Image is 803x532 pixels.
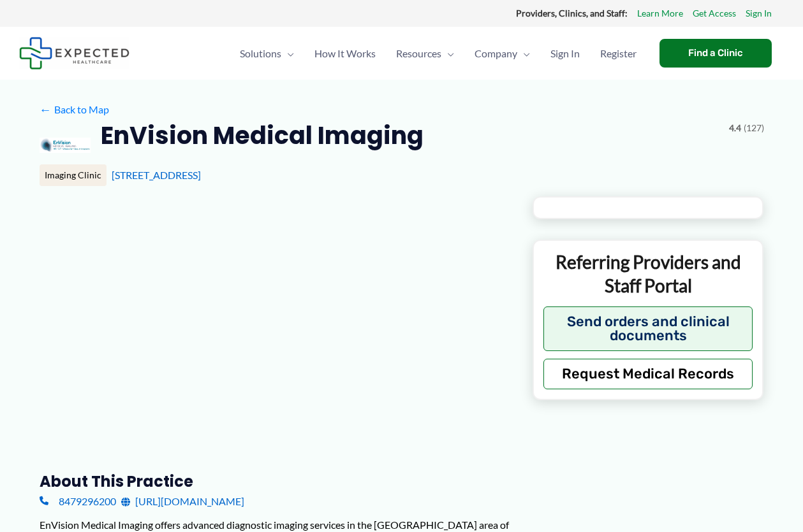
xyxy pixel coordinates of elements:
[637,5,683,22] a: Learn More
[281,31,294,76] span: Menu Toggle
[600,31,637,76] span: Register
[543,306,753,351] button: Send orders and clinical documents
[121,492,244,511] a: [URL][DOMAIN_NAME]
[40,471,512,491] h3: About this practice
[746,5,772,22] a: Sign In
[19,37,129,69] img: Expected Healthcare Logo - side, dark font, small
[240,31,281,76] span: Solutions
[693,5,736,22] a: Get Access
[516,8,628,18] strong: Providers, Clinics, and Staff:
[550,31,580,76] span: Sign In
[40,103,52,115] span: ←
[40,492,116,511] a: 8479296200
[304,31,386,76] a: How It Works
[543,359,753,389] button: Request Medical Records
[230,31,304,76] a: SolutionsMenu Toggle
[729,120,741,136] span: 4.4
[112,169,201,181] a: [STREET_ADDRESS]
[744,120,764,136] span: (127)
[101,120,424,151] h2: EnVision Medical Imaging
[517,31,530,76] span: Menu Toggle
[464,31,540,76] a: CompanyMenu Toggle
[475,31,517,76] span: Company
[543,250,753,297] p: Referring Providers and Staff Portal
[386,31,464,76] a: ResourcesMenu Toggle
[396,31,441,76] span: Resources
[40,164,107,186] div: Imaging Clinic
[659,39,772,68] a: Find a Clinic
[441,31,454,76] span: Menu Toggle
[40,100,109,119] a: ←Back to Map
[314,31,376,76] span: How It Works
[230,31,647,76] nav: Primary Site Navigation
[540,31,590,76] a: Sign In
[590,31,647,76] a: Register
